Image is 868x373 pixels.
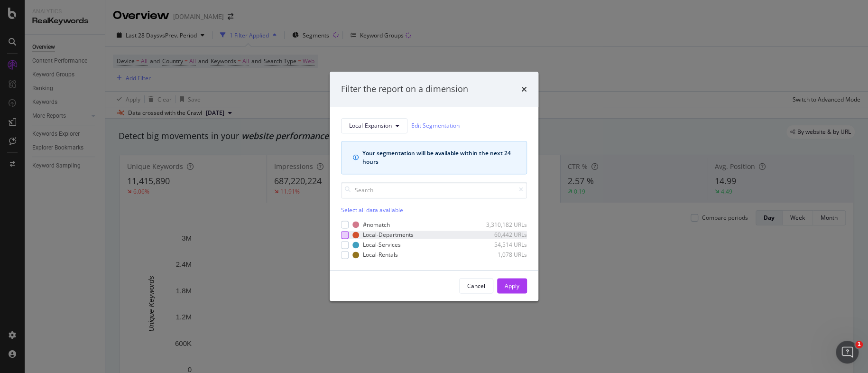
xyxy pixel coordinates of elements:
[480,241,527,249] div: 54,514 URLs
[363,231,414,239] div: Local-Departments
[411,121,460,131] a: Edit Segmentation
[497,279,527,294] button: Apply
[836,341,859,364] iframe: Intercom live chat
[855,341,863,348] span: 1
[480,221,527,229] div: 3,310,182 URLs
[341,141,527,174] div: info banner
[341,83,468,95] div: Filter the report on a dimension
[521,83,527,95] div: times
[341,206,527,214] div: Select all data available
[480,251,527,259] div: 1,078 URLs
[330,72,538,301] div: modal
[363,251,398,259] div: Local-Rentals
[341,182,527,198] input: Search
[459,279,493,294] button: Cancel
[505,282,519,290] div: Apply
[363,241,401,249] div: Local-Services
[467,282,485,290] div: Cancel
[363,221,390,229] div: #nomatch
[341,118,407,133] button: Local-Expansion
[349,121,392,130] span: Local-Expansion
[362,149,515,166] div: Your segmentation will be available within the next 24 hours
[480,231,527,239] div: 60,442 URLs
